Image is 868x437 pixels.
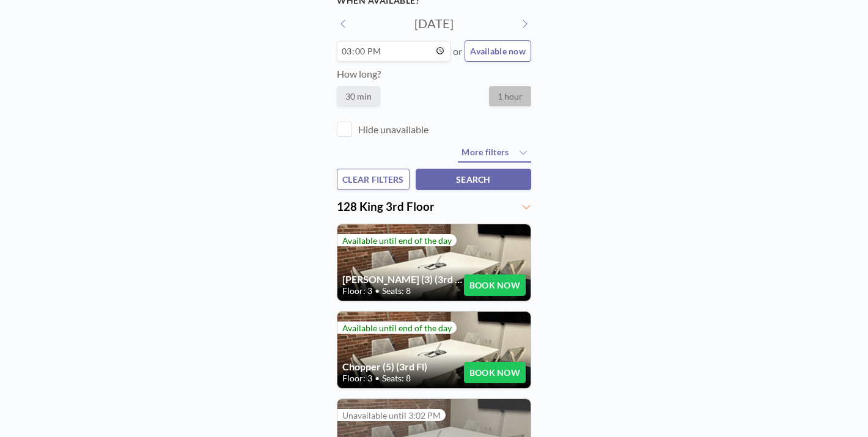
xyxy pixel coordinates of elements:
h4: [PERSON_NAME] (3) (3rd Fl) [342,273,464,285]
label: 1 hour [489,86,531,106]
span: 128 King 3rd Floor [337,200,435,213]
span: Seats: 8 [382,285,411,296]
label: Hide unavailable [358,123,428,136]
span: Floor: 3 [342,373,372,384]
h4: Chopper (5) (3rd Fl) [342,361,464,373]
span: Floor: 3 [342,285,372,296]
button: SEARCH [416,169,531,190]
span: • [375,373,380,384]
button: CLEAR FILTERS [337,169,410,190]
span: More filters [462,147,509,157]
span: Unavailable until 3:02 PM [342,410,441,420]
span: Available until end of the day [342,323,452,333]
span: • [375,285,380,296]
button: BOOK NOW [464,274,526,296]
button: More filters [458,143,531,163]
span: SEARCH [456,174,491,185]
label: How long? [337,68,381,79]
span: Seats: 8 [382,373,411,384]
label: 30 min [337,86,380,106]
button: Available now [465,40,531,62]
button: BOOK NOW [464,362,526,383]
span: CLEAR FILTERS [342,174,404,185]
span: Available until end of the day [342,235,452,246]
span: Available now [470,46,526,56]
span: or [453,45,462,57]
